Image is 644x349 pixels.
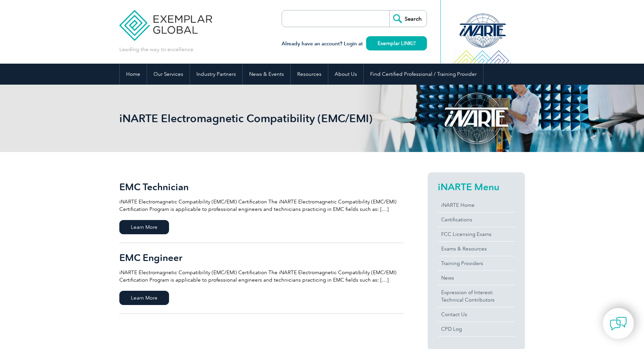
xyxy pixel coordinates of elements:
[438,213,515,227] a: Certifications
[610,315,627,332] img: contact-chat.png
[119,172,403,243] a: EMC Technician iNARTE Electromagnetic Compatibility (EMC/EMI) Certification The iNARTE Electromag...
[364,64,483,85] a: Find Certified Professional / Training Provider
[438,198,515,212] a: iNARTE Home
[438,285,515,307] a: Expression of Interest:Technical Contributors
[119,220,169,234] span: Learn More
[438,242,515,256] a: Exams & Resources
[438,307,515,322] a: Contact Us
[438,181,515,192] h2: iNARTE Menu
[190,64,242,85] a: Industry Partners
[282,40,427,48] h3: Already have an account? Login at
[119,269,403,284] p: iNARTE Electromagnetic Compatibility (EMC/EMI) Certification The iNARTE Electromagnetic Compatibi...
[243,64,290,85] a: News & Events
[119,46,193,53] p: Leading the way to excellence
[119,198,403,213] p: iNARTE Electromagnetic Compatibility (EMC/EMI) Certification The iNARTE Electromagnetic Compatibi...
[291,64,328,85] a: Resources
[438,322,515,336] a: CPD Log
[366,36,427,50] a: Exemplar LINK
[438,256,515,270] a: Training Providers
[389,10,427,27] input: Search
[438,227,515,241] a: FCC Licensing Exams
[147,64,190,85] a: Our Services
[119,252,403,263] h2: EMC Engineer
[438,271,515,285] a: News
[120,64,147,85] a: Home
[119,112,379,125] h1: iNARTE Electromagnetic Compatibility (EMC/EMI)
[328,64,363,85] a: About Us
[119,291,169,305] span: Learn More
[119,181,403,192] h2: EMC Technician
[119,243,403,314] a: EMC Engineer iNARTE Electromagnetic Compatibility (EMC/EMI) Certification The iNARTE Electromagne...
[412,41,415,45] img: open_square.png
